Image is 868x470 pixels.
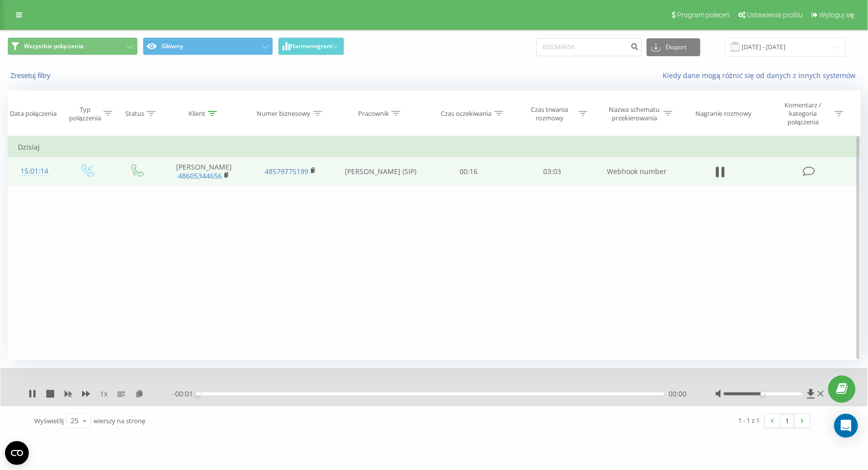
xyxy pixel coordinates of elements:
[427,157,510,186] td: 00:16
[510,157,593,186] td: 03:03
[189,109,205,118] div: Klient
[24,42,84,50] span: Wszystkie połączenia
[196,392,200,396] div: Accessibility label
[536,38,642,56] input: Wyszukiwanie według numeru
[677,11,730,19] span: Program poleceń
[125,109,144,118] div: Status
[663,71,861,80] a: Kiedy dane mogą różnić się od danych z innych systemów
[10,109,57,118] div: Data połączenia
[161,157,247,186] td: [PERSON_NAME]
[143,37,273,55] button: Główny
[523,105,576,122] div: Czas trwania rozmowy
[774,101,832,126] div: Komentarz / kategoria połączenia
[780,414,795,428] a: 1
[94,416,145,425] span: wierszy na stronę
[834,414,858,438] div: Open Intercom Messenger
[593,157,680,186] td: Webhook number
[7,37,138,55] button: Wszystkie połączenia
[257,109,311,118] div: Numer biznesowy
[739,415,760,425] div: 1 - 1 z 1
[290,43,332,50] span: Harmonogram
[695,109,752,118] div: Nagranie rozmowy
[71,416,79,426] div: 25
[441,109,492,118] div: Czas oczekiwania
[358,109,389,118] div: Pracownik
[178,171,222,181] a: 48605344656
[819,11,855,19] span: Wyloguj się
[278,37,344,55] button: Harmonogram
[647,38,700,56] button: Eksport
[265,167,308,176] a: 48579775199
[18,162,51,181] div: 15:01:14
[8,137,861,157] td: Dzisiaj
[761,392,765,396] div: Accessibility label
[7,71,55,80] button: Zresetuj filtry
[173,389,198,399] span: - 00:01
[334,157,427,186] td: [PERSON_NAME] (SIP)
[608,105,661,122] div: Nazwa schematu przekierowania
[747,11,803,19] span: Ustawienia profilu
[669,389,687,399] span: 00:00
[5,441,29,465] button: Open CMP widget
[100,389,107,399] span: 1 x
[69,105,100,122] div: Typ połączenia
[34,416,64,425] span: Wyświetlij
